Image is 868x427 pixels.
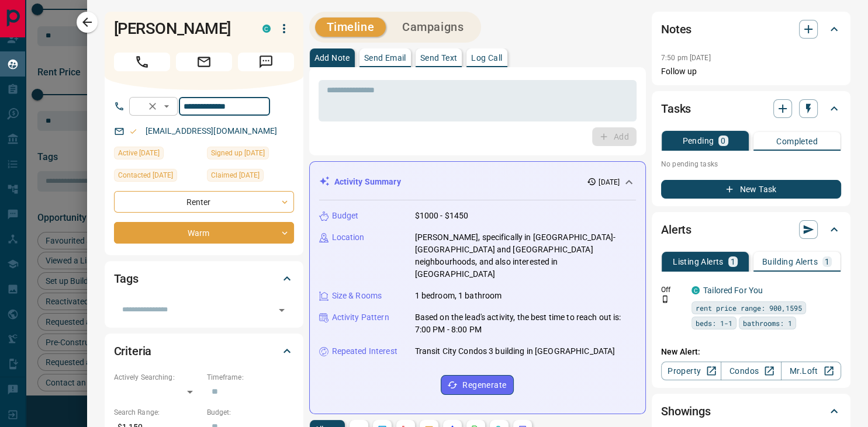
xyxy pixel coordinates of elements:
[207,407,294,418] p: Budget:
[332,311,389,324] p: Activity Pattern
[262,25,271,33] div: condos.ca
[682,137,714,145] p: Pending
[114,222,294,244] div: Warm
[661,99,691,118] h2: Tasks
[114,337,294,365] div: Criteria
[114,147,201,163] div: Tue Feb 04 2025
[114,19,245,38] h1: [PERSON_NAME]
[441,375,514,395] button: Regenerate
[332,231,365,244] p: Location
[114,265,294,293] div: Tags
[420,54,458,62] p: Send Text
[776,137,818,145] p: Completed
[238,53,294,71] span: Message
[118,147,160,159] span: Active [DATE]
[661,362,721,380] a: Property
[661,95,841,123] div: Tasks
[332,210,359,222] p: Budget
[661,397,841,425] div: Showings
[415,345,615,357] p: Transit City Condos 3 building in [GEOGRAPHIC_DATA]
[673,258,724,266] p: Listing Alerts
[661,20,691,39] h2: Notes
[114,342,152,360] h2: Criteria
[114,269,139,288] h2: Tags
[332,345,397,357] p: Repeated Interest
[207,372,294,383] p: Timeframe:
[721,362,781,380] a: Condos
[207,169,294,185] div: Thu Feb 27 2025
[114,169,201,185] div: Sat Aug 02 2025
[661,295,669,303] svg: Push Notification Only
[207,147,294,163] div: Mon Feb 03 2025
[661,216,841,244] div: Alerts
[661,180,841,199] button: New Task
[319,171,637,193] div: Activity Summary[DATE]
[415,210,469,222] p: $1000 - $1450
[825,258,829,266] p: 1
[661,54,711,62] p: 7:50 pm [DATE]
[696,317,732,329] span: beds: 1-1
[334,176,401,188] p: Activity Summary
[721,137,725,145] p: 0
[731,258,735,266] p: 1
[332,290,382,302] p: Size & Rooms
[661,155,841,173] p: No pending tasks
[315,18,386,37] button: Timeline
[415,311,637,336] p: Based on the lead's activity, the best time to reach out is: 7:00 PM - 8:00 PM
[314,54,350,62] p: Add Note
[661,220,691,239] h2: Alerts
[743,317,792,329] span: bathrooms: 1
[781,362,841,380] a: Mr.Loft
[274,302,290,318] button: Open
[661,65,841,78] p: Follow up
[661,284,684,295] p: Off
[114,407,201,418] p: Search Range:
[703,286,763,295] a: Tailored For You
[211,169,260,181] span: Claimed [DATE]
[661,346,841,358] p: New Alert:
[114,53,170,71] span: Call
[599,177,620,188] p: [DATE]
[390,18,475,37] button: Campaigns
[211,147,265,159] span: Signed up [DATE]
[691,286,700,294] div: condos.ca
[696,302,802,314] span: rent price range: 900,1595
[118,169,173,181] span: Contacted [DATE]
[129,127,137,136] svg: Email Valid
[661,15,841,43] div: Notes
[762,258,818,266] p: Building Alerts
[415,231,637,280] p: [PERSON_NAME], specifically in [GEOGRAPHIC_DATA]-[GEOGRAPHIC_DATA] and [GEOGRAPHIC_DATA] neighbou...
[160,99,174,113] button: Open
[415,290,502,302] p: 1 bedroom, 1 bathroom
[661,402,711,421] h2: Showings
[176,53,232,71] span: Email
[471,54,502,62] p: Log Call
[144,98,161,114] button: Clear
[114,191,294,213] div: Renter
[364,54,406,62] p: Send Email
[114,372,201,383] p: Actively Searching:
[146,126,278,136] a: [EMAIL_ADDRESS][DOMAIN_NAME]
